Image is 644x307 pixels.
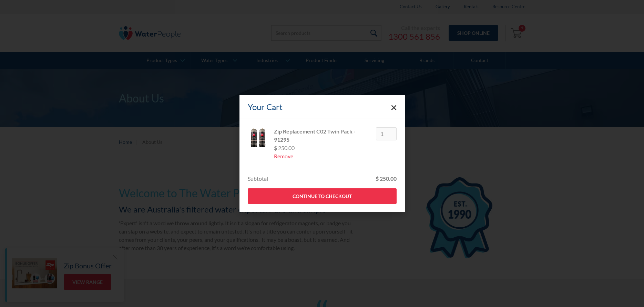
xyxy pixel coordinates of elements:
div: $ 250.00 [274,144,370,152]
a: Continue to Checkout [248,188,397,204]
div: Subtotal [248,175,268,183]
div: Your Cart [248,101,283,113]
a: Remove item from cart [274,152,370,160]
div: Remove [274,152,370,160]
div: $ 250.00 [376,175,397,183]
iframe: podium webchat widget prompt [527,207,644,281]
div: Zip Replacement C02 Twin Pack - 91295 [274,127,370,144]
a: Close cart [391,104,397,110]
iframe: podium webchat widget bubble [589,273,644,307]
